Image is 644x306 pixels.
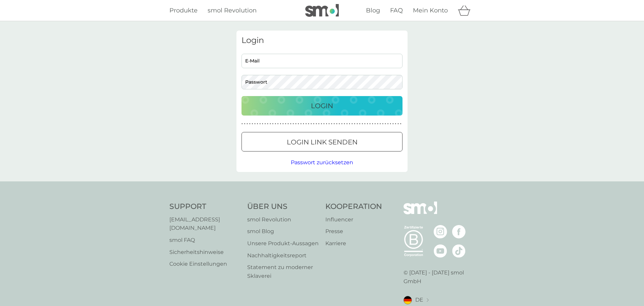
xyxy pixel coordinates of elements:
img: Standort auswählen [427,298,429,302]
a: Cookie Einstellungen [169,260,240,268]
p: ● [354,122,356,126]
p: ● [352,122,353,126]
p: ● [364,122,366,126]
p: ● [265,122,266,126]
p: ● [272,122,274,126]
img: smol [305,4,339,17]
img: besuche die smol Facebook Seite [452,225,466,238]
p: ● [252,122,253,126]
p: ● [282,122,284,126]
p: ● [326,122,327,126]
h3: Login [241,36,402,45]
a: Presse [325,227,382,236]
a: FAQ [390,6,403,15]
button: Login [241,96,402,116]
a: Produkte [169,6,198,15]
a: smol Revolution [247,215,319,224]
p: ● [254,122,256,126]
p: ● [395,122,396,126]
p: ● [318,122,320,126]
span: DE [415,296,423,304]
p: ● [241,122,243,126]
h4: Kooperation [325,202,382,212]
p: ● [306,122,307,126]
p: © [DATE] - [DATE] smol GmbH [404,268,475,286]
p: ● [247,122,248,126]
p: ● [334,122,335,126]
p: ● [270,122,271,126]
p: ● [285,122,286,126]
a: smol FAQ [169,236,240,245]
p: ● [387,122,389,126]
p: ● [367,122,368,126]
p: ● [380,122,381,126]
p: ● [357,122,358,126]
p: ● [382,122,383,126]
p: ● [287,122,289,126]
a: smol Revolution [208,6,257,15]
p: ● [339,122,340,126]
p: ● [344,122,345,126]
p: ● [390,122,391,126]
span: smol Revolution [208,7,257,14]
p: ● [397,122,399,126]
p: ● [280,122,281,126]
a: [EMAIL_ADDRESS][DOMAIN_NAME] [169,215,240,232]
button: Passwort zurücksetzen [291,158,353,167]
p: ● [293,122,294,126]
a: Influencer [325,215,382,224]
a: Sicherheitshinweise [169,248,240,257]
p: ● [244,122,246,126]
p: ● [295,122,297,126]
a: Mein Konto [413,6,448,15]
p: ● [313,122,315,126]
p: ● [323,122,325,126]
p: ● [262,122,263,126]
img: DE flag [404,296,412,304]
a: Blog [366,6,380,15]
p: ● [300,122,302,126]
p: ● [385,122,386,126]
p: ● [349,122,350,126]
p: ● [259,122,261,126]
p: ● [267,122,268,126]
p: ● [328,122,330,126]
img: smol [404,202,437,224]
h4: Support [169,202,240,212]
p: ● [321,122,322,126]
img: besuche die smol YouTube Seite [434,244,447,258]
p: ● [346,122,348,126]
img: besuche die smol TikTok Seite [452,244,466,258]
span: Blog [366,7,380,14]
p: ● [311,122,312,126]
a: smol Blog [247,227,319,236]
button: Login Link senden [241,132,402,151]
p: ● [369,122,371,126]
div: Warenkorb [458,4,475,17]
h4: Über Uns [247,202,319,212]
p: Login Link senden [287,137,358,147]
span: Produkte [169,7,198,14]
p: Unsere Produkt‑Aussagen [247,239,319,248]
span: FAQ [390,7,403,14]
p: ● [341,122,342,126]
p: ● [249,122,251,126]
p: ● [303,122,304,126]
p: ● [400,122,401,126]
a: Karriere [325,239,382,248]
p: ● [336,122,337,126]
p: ● [331,122,332,126]
p: ● [377,122,378,126]
p: ● [392,122,394,126]
p: ● [257,122,258,126]
p: ● [275,122,276,126]
p: ● [277,122,279,126]
p: ● [308,122,309,126]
